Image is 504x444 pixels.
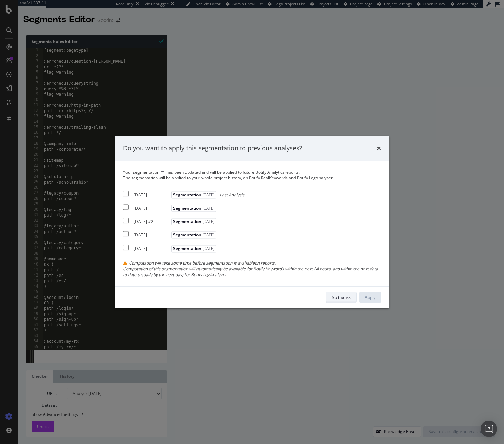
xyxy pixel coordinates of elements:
div: Computation of this segmentation will automatically be available for Botify Keywords within the n... [123,266,381,278]
span: Segmentation [171,232,216,239]
span: Segmentation [171,205,216,212]
div: times [377,144,381,153]
span: Segmentation [171,245,216,252]
div: [DATE] [134,192,170,198]
div: Apply [365,294,375,300]
div: Open Intercom Messenger [481,421,497,437]
div: Your segmentation has been updated and will be applied to future Botify Analytics reports. [123,169,381,181]
div: Do you want to apply this segmentation to previous analyses? [123,144,302,153]
button: No thanks [326,292,357,303]
span: [DATE] [201,219,215,225]
span: Segmentation [171,191,216,198]
span: [DATE] [201,206,215,211]
button: Apply [359,292,381,303]
span: " " [161,169,165,175]
span: [DATE] [201,192,215,198]
div: [DATE] [134,232,170,238]
span: Last Analysis [220,192,244,198]
span: [DATE] [201,232,215,238]
span: Segmentation [171,218,216,225]
div: The segmentation will be applied to your whole project history, on Botify RealKeywords and Botify... [123,175,381,181]
div: modal [115,136,389,308]
div: [DATE] [134,246,170,252]
div: [DATE] #2 [134,219,170,225]
div: No thanks [332,294,351,300]
span: Computation will take some time before segmentation is available on reports. [129,260,276,266]
span: [DATE] [201,246,215,252]
div: [DATE] [134,206,170,211]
